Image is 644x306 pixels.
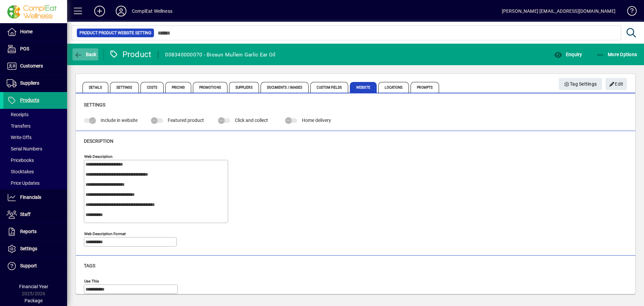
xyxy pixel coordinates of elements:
div: 008340000070 - Biosun Mullein Garlic Ear Oil [165,49,275,60]
a: Suppliers [3,75,67,92]
span: Package [24,298,43,303]
a: Pricebooks [3,155,67,166]
span: Website [350,82,377,93]
span: Include in website [101,118,138,123]
span: Financials [20,194,41,200]
span: Documents / Images [261,82,309,93]
a: Support [3,258,67,274]
span: Tags [84,263,95,268]
span: Promotions [193,82,227,93]
div: ComplEat Wellness [132,6,172,16]
a: Price Updates [3,177,67,189]
div: Product [109,49,152,60]
span: Products [20,97,39,103]
a: Serial Numbers [3,143,67,155]
a: Staff [3,206,67,223]
a: Write Offs [3,132,67,143]
span: Transfers [7,123,31,129]
span: Click and collect [235,118,268,123]
span: Customers [20,63,43,69]
span: Product Product Website Setting [79,30,151,36]
span: POS [20,46,29,51]
span: Price Updates [7,180,40,186]
span: Tag Settings [564,79,597,90]
button: Enquiry [552,48,584,60]
span: Pricebooks [7,158,34,163]
mat-label: Use This [84,278,99,283]
a: Receipts [3,109,67,120]
a: Reports [3,223,67,240]
span: Settings [20,246,37,251]
span: Back [74,52,97,57]
mat-label: Web Description [84,154,112,159]
a: POS [3,41,67,57]
span: Staff [20,212,31,217]
span: Featured product [168,118,204,123]
span: Receipts [7,112,29,117]
mat-label: Web Description Format [84,231,126,236]
span: Edit [609,79,624,90]
span: Costs [141,82,164,93]
span: Financial Year [19,284,48,289]
button: Add [89,5,110,17]
a: Knowledge Base [622,1,636,23]
span: Write Offs [7,135,32,140]
span: Locations [378,82,409,93]
span: Suppliers [229,82,259,93]
a: Transfers [3,120,67,132]
span: Reports [20,229,37,234]
a: Customers [3,58,67,75]
a: Settings [3,241,67,257]
button: Profile [110,5,132,17]
span: Stocktakes [7,169,34,174]
a: Financials [3,189,67,206]
button: More Options [595,48,639,60]
button: Edit [605,78,627,90]
span: Home [20,29,33,34]
span: More Options [596,52,637,57]
span: Serial Numbers [7,146,42,151]
a: Home [3,24,67,40]
a: Stocktakes [3,166,67,177]
app-page-header-button: Back [67,48,104,60]
span: Pricing [165,82,191,93]
button: Tag Settings [559,78,602,90]
span: Suppliers [20,80,39,86]
span: Details [83,82,108,93]
span: Custom Fields [310,82,348,93]
span: Settings [84,102,105,107]
span: Enquiry [554,52,582,57]
span: Prompts [411,82,439,93]
span: Home delivery [302,118,331,123]
div: [PERSON_NAME] [EMAIL_ADDRESS][DOMAIN_NAME] [502,6,615,16]
span: Settings [110,82,139,93]
span: Support [20,263,37,268]
span: Description [84,138,113,144]
button: Back [72,48,98,60]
